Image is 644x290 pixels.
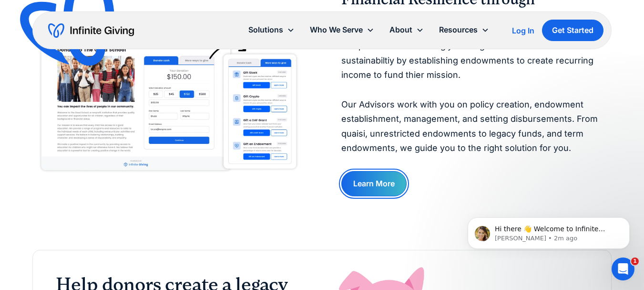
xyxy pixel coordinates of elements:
a: Get Started [542,20,603,41]
a: Learn More [341,171,407,196]
iframe: Intercom live chat [612,258,634,280]
div: About [389,23,412,36]
div: Resources [439,23,478,36]
iframe: Intercom notifications message [453,197,644,264]
div: Who We Serve [310,23,363,36]
a: Log In [512,25,534,36]
div: Solutions [248,23,283,36]
p: Nonprofits are increasingly moving towards financial sustainabiltiy by establishing endowments to... [341,39,612,156]
div: Resources [431,20,497,40]
a: home [48,23,134,38]
div: About [382,20,431,40]
div: Solutions [241,20,302,40]
div: Who We Serve [302,20,382,40]
div: Log In [512,27,534,34]
span: 1 [631,258,639,265]
img: A screenshot of Infinite Giving’s all-inclusive donation page, where you can accept stock donatio... [32,8,303,179]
